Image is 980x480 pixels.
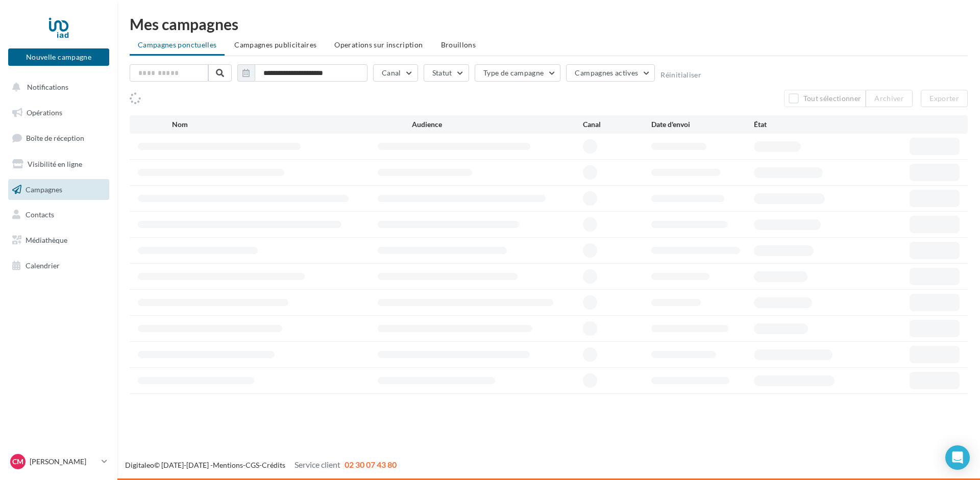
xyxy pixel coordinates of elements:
[234,40,316,49] span: Campagnes publicitaires
[6,255,111,276] a: Calendrier
[8,48,109,66] button: Nouvelle campagne
[6,204,111,225] a: Contacts
[125,461,154,469] a: Digitaleo
[125,461,397,469] span: © [DATE]-[DATE] - - -
[424,64,469,82] button: Statut
[246,461,259,469] a: CGS
[6,127,111,149] a: Boîte de réception
[27,108,62,117] span: Opérations
[6,230,111,251] a: Médiathèque
[30,457,97,467] p: [PERSON_NAME]
[945,445,970,470] div: Open Intercom Messenger
[651,119,754,130] div: Date d'envoi
[27,83,68,91] span: Notifications
[130,16,968,32] div: Mes campagnes
[28,160,82,168] span: Visibilité en ligne
[412,119,583,130] div: Audience
[6,154,111,175] a: Visibilité en ligne
[26,236,67,244] span: Médiathèque
[172,119,412,130] div: Nom
[866,90,913,107] button: Archiver
[8,452,109,471] a: CM [PERSON_NAME]
[262,461,285,469] a: Crédits
[566,64,655,82] button: Campagnes actives
[660,71,701,79] button: Réinitialiser
[26,185,62,193] span: Campagnes
[475,64,561,82] button: Type de campagne
[6,102,111,123] a: Opérations
[26,210,54,219] span: Contacts
[26,134,84,142] span: Boîte de réception
[784,90,866,107] button: Tout sélectionner
[583,119,651,130] div: Canal
[295,460,340,469] span: Service client
[6,77,107,98] button: Notifications
[373,64,418,82] button: Canal
[754,119,856,130] div: État
[441,40,476,49] span: Brouillons
[26,261,60,270] span: Calendrier
[12,457,23,467] span: CM
[921,90,968,107] button: Exporter
[334,40,423,49] span: Operations sur inscription
[345,460,397,469] span: 02 30 07 43 80
[575,68,638,77] span: Campagnes actives
[6,179,111,200] a: Campagnes
[213,461,243,469] a: Mentions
